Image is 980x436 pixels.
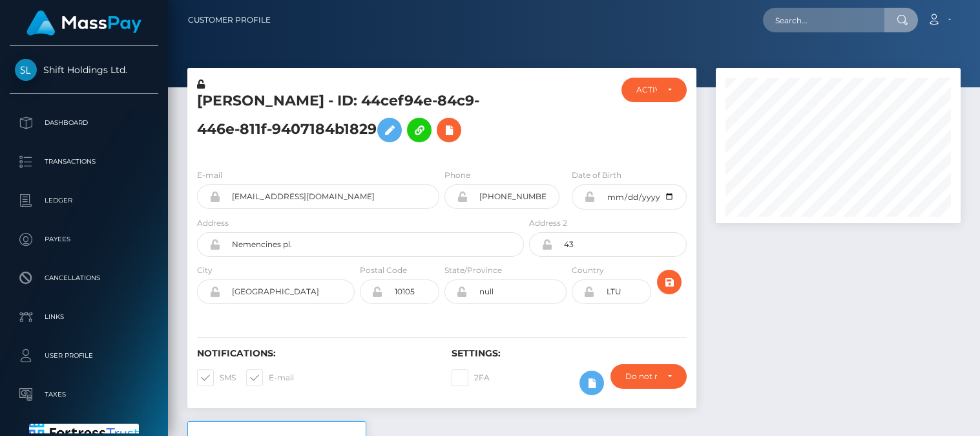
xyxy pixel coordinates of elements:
[572,169,621,181] label: Date of Birth
[10,301,158,333] a: Links
[10,340,158,372] a: User Profile
[10,378,158,411] a: Taxes
[15,59,37,81] img: Shift Holdings Ltd.
[15,307,153,327] p: Links
[246,369,294,386] label: E-mail
[197,265,213,276] label: City
[15,385,153,404] p: Taxes
[452,369,490,386] label: 2FA
[636,85,657,95] div: ACTIVE
[621,78,687,102] button: ACTIVE
[26,10,141,36] img: MassPay Logo
[15,113,153,133] p: Dashboard
[197,217,229,229] label: Address
[763,8,884,32] input: Search...
[610,364,687,389] button: Do not require
[197,369,236,386] label: SMS
[360,265,407,276] label: Postal Code
[197,348,432,359] h6: Notifications:
[197,91,517,149] h5: [PERSON_NAME] - ID: 44cef94e-84c9-446e-811f-9407184b1829
[15,230,153,249] p: Payees
[10,64,158,76] span: Shift Holdings Ltd.
[15,346,153,365] p: User Profile
[625,371,657,382] div: Do not require
[15,152,153,171] p: Transactions
[10,184,158,217] a: Ledger
[15,268,153,288] p: Cancellations
[10,223,158,256] a: Payees
[197,169,222,181] label: E-mail
[10,262,158,294] a: Cancellations
[444,169,470,181] label: Phone
[452,348,687,359] h6: Settings:
[444,265,502,276] label: State/Province
[10,107,158,139] a: Dashboard
[529,217,567,229] label: Address 2
[10,146,158,178] a: Transactions
[188,6,271,34] a: Customer Profile
[15,191,153,210] p: Ledger
[572,265,604,276] label: Country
